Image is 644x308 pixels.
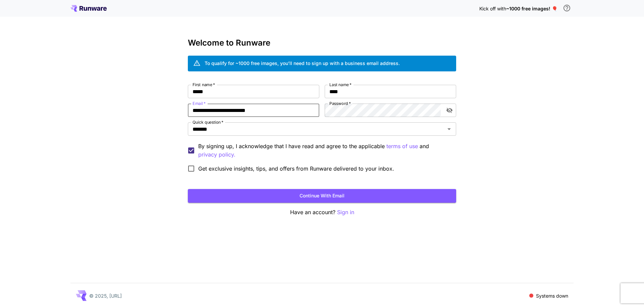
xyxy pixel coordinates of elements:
p: By signing up, I acknowledge that I have read and agree to the applicable and [198,142,451,159]
p: terms of use [386,142,418,150]
button: By signing up, I acknowledge that I have read and agree to the applicable and privacy policy. [386,142,418,150]
label: First name [193,82,215,87]
button: By signing up, I acknowledge that I have read and agree to the applicable terms of use and [198,150,235,159]
button: toggle password visibility [443,104,455,116]
span: ~1000 free images! 🎈 [506,6,557,11]
span: Get exclusive insights, tips, and offers from Runware delivered to your inbox. [198,165,394,173]
label: Password [329,101,351,106]
p: privacy policy. [198,150,235,159]
label: Quick question [193,119,223,125]
h3: Welcome to Runware [188,38,456,48]
button: In order to qualify for free credit, you need to sign up with a business email address and click ... [560,1,574,15]
div: To qualify for ~1000 free images, you’ll need to sign up with a business email address. [205,60,400,67]
span: Kick off with [479,6,506,11]
label: Email [193,101,206,106]
p: Have an account? [188,208,456,217]
button: Sign in [337,208,354,217]
button: Open [444,124,454,134]
p: Systems down [536,292,568,299]
p: © 2025, [URL] [89,292,122,299]
button: Continue with email [188,189,456,203]
label: Last name [329,82,352,87]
